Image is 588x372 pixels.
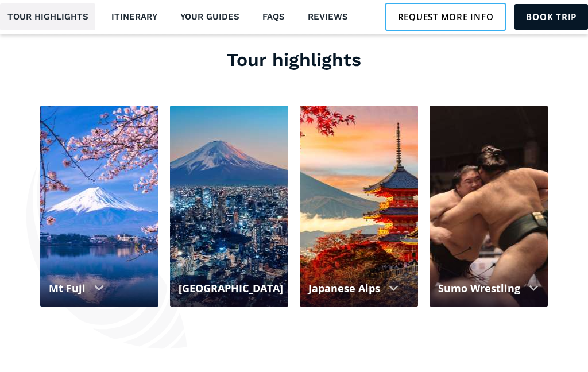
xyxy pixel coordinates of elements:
h3: Tour highlights [11,48,577,71]
div: Japanese Alps [308,281,380,296]
div: [GEOGRAPHIC_DATA] [179,281,283,296]
a: Reviews [300,3,355,30]
a: Your guides [173,3,246,30]
div: Mt Fuji [49,281,86,296]
a: Itinerary [104,3,164,30]
div: See Japans most iconic sight [49,305,150,330]
a: FAQs [255,3,292,30]
a: Book trip [514,4,588,29]
div: Watch an exhilirating sumo wrestling match [438,305,539,330]
a: Request more info [385,3,506,30]
div: Venture into the stunning Japanese Alps [308,305,409,330]
div: Sumo Wrestling [438,281,520,296]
